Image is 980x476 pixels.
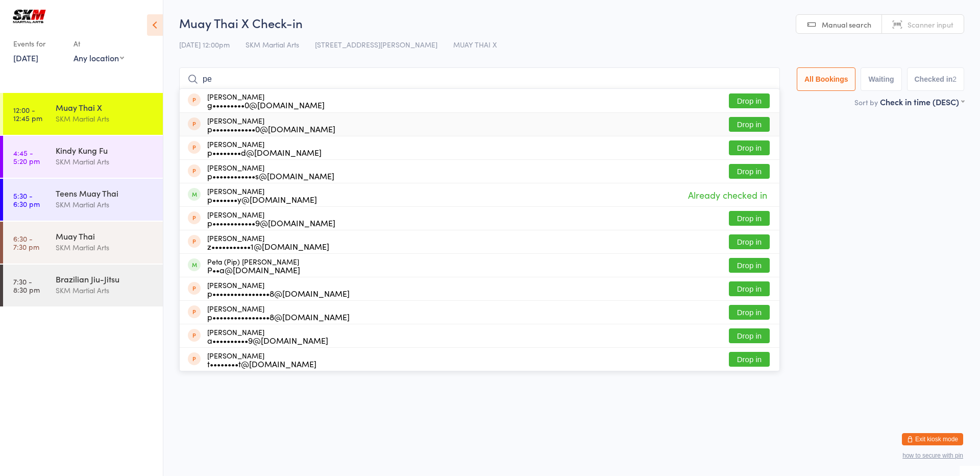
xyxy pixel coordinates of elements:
div: SKM Martial Arts [56,156,154,168]
div: SKM Martial Arts [56,113,154,125]
div: [PERSON_NAME] [207,140,322,156]
span: [STREET_ADDRESS][PERSON_NAME] [315,39,437,50]
div: p••••••••••••9@[DOMAIN_NAME] [207,219,335,227]
div: Muay Thai [56,230,154,242]
div: Kindy Kung Fu [56,145,154,156]
div: p••••••••••••••••8@[DOMAIN_NAME] [207,313,350,321]
span: Scanner input [908,19,953,30]
button: Waiting [861,67,901,91]
div: Check in time (DESC) [880,96,964,107]
div: SKM Martial Arts [56,242,154,253]
div: [PERSON_NAME] [207,187,317,203]
button: Drop in [729,164,770,179]
time: 7:30 - 8:30 pm [13,277,40,294]
div: [PERSON_NAME] [207,281,350,297]
a: [DATE] [13,52,38,63]
div: p••••••••••••0@[DOMAIN_NAME] [207,125,335,133]
div: P••a@[DOMAIN_NAME] [207,266,300,274]
div: 2 [952,75,957,83]
a: 4:45 -5:20 pmKindy Kung FuSKM Martial Arts [3,136,163,178]
div: z•••••••••••1@[DOMAIN_NAME] [207,242,329,250]
time: 12:00 - 12:45 pm [13,106,42,122]
div: p••••••••••••••••8@[DOMAIN_NAME] [207,289,350,297]
label: Sort by [854,97,878,107]
button: Drop in [729,328,770,343]
input: Search [179,67,780,91]
button: Drop in [729,305,770,320]
time: 4:45 - 5:20 pm [13,149,40,165]
button: Drop in [729,352,770,367]
div: g•••••••••0@[DOMAIN_NAME] [207,101,325,109]
div: [PERSON_NAME] [207,116,335,133]
button: Checked in2 [907,67,965,91]
button: Drop in [729,93,770,108]
div: [PERSON_NAME] [207,351,316,368]
div: [PERSON_NAME] [207,163,334,180]
div: [PERSON_NAME] [207,328,328,344]
button: how to secure with pin [902,452,963,459]
div: [PERSON_NAME] [207,234,329,250]
div: p••••••••••••s@[DOMAIN_NAME] [207,172,334,180]
button: Drop in [729,117,770,132]
a: 5:30 -6:30 pmTeens Muay ThaiSKM Martial Arts [3,179,163,221]
div: Any location [73,52,124,63]
h2: Muay Thai X Check-in [179,14,964,31]
div: Peta (Pip) [PERSON_NAME] [207,257,300,274]
img: SKM Martial Arts [10,8,48,25]
div: [PERSON_NAME] [207,92,325,109]
button: Drop in [729,281,770,296]
div: SKM Martial Arts [56,199,154,210]
div: [PERSON_NAME] [207,304,350,321]
div: Brazilian Jiu-Jitsu [56,273,154,284]
div: [PERSON_NAME] [207,210,335,227]
button: Exit kiosk mode [902,433,963,445]
a: 12:00 -12:45 pmMuay Thai XSKM Martial Arts [3,93,163,135]
time: 6:30 - 7:30 pm [13,234,39,251]
div: t••••••••t@[DOMAIN_NAME] [207,360,316,368]
a: 6:30 -7:30 pmMuay ThaiSKM Martial Arts [3,222,163,264]
div: Teens Muay Thai [56,187,154,199]
div: At [73,35,124,52]
button: Drop in [729,140,770,155]
span: MUAY THAI X [453,39,497,50]
span: [DATE] 12:00pm [179,39,230,50]
span: SKM Martial Arts [246,39,299,50]
button: All Bookings [797,67,856,91]
div: p•••••••y@[DOMAIN_NAME] [207,195,317,203]
div: a••••••••••9@[DOMAIN_NAME] [207,336,328,344]
a: 7:30 -8:30 pmBrazilian Jiu-JitsuSKM Martial Arts [3,265,163,306]
div: p••••••••d@[DOMAIN_NAME] [207,148,322,156]
button: Drop in [729,211,770,226]
time: 5:30 - 6:30 pm [13,192,40,208]
button: Drop in [729,258,770,273]
button: Drop in [729,234,770,249]
span: Manual search [822,19,871,30]
div: SKM Martial Arts [56,284,154,296]
div: Muay Thai X [56,102,154,113]
div: Events for [13,35,63,52]
span: Already checked in [685,186,770,204]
